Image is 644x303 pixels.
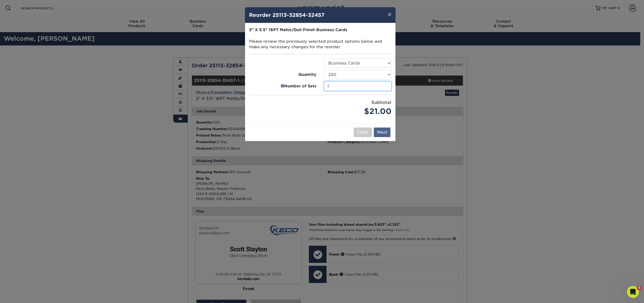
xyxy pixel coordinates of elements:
div: $21.00 [324,106,391,117]
strong: Subtotal [371,100,391,105]
strong: Quantity [298,72,316,78]
button: Close [354,128,372,137]
button: Next [374,128,390,137]
button: × [384,7,395,21]
p: Please review the previously selected product options below and make any necessary changes for th... [249,27,391,50]
h4: Reorder 25113-32854-32457 [249,11,391,19]
span: 5 [637,286,641,290]
strong: 2" X 3.5" 16PT Matte/Dull Finish Business Cards [249,27,347,32]
strong: Number of Sets [284,83,316,89]
iframe: Intercom live chat [627,286,639,298]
